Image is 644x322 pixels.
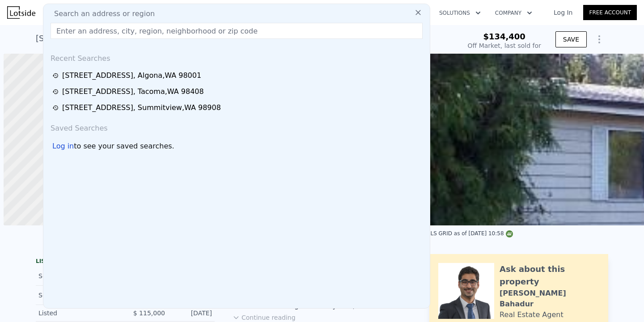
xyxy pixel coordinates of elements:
div: Log in [52,141,74,152]
button: SAVE [555,31,587,47]
button: Solutions [432,5,488,21]
div: [PERSON_NAME] Bahadur [500,288,599,309]
div: [STREET_ADDRESS] , Algona , WA 98001 [62,70,201,81]
div: [DATE] [172,309,212,318]
a: Log In [543,8,583,17]
span: Search an address or region [47,8,155,19]
div: Listed [38,309,118,318]
div: Real Estate Agent [500,309,563,320]
button: Company [488,5,539,21]
a: [STREET_ADDRESS], Tacoma,WA 98408 [52,86,424,97]
div: [STREET_ADDRESS] , Summitview , WA 98908 [62,102,221,113]
div: Sold [38,289,118,301]
div: [STREET_ADDRESS] , Tacoma , WA 98408 [62,86,204,97]
span: to see your saved searches. [74,141,174,152]
input: Enter an address, city, region, neighborhood or zip code [51,23,423,39]
div: [STREET_ADDRESS] , Algona , WA 98001 [36,32,195,45]
a: [STREET_ADDRESS], Algona,WA 98001 [52,70,424,81]
div: Off Market, last sold for [468,41,541,50]
div: LISTING & SALE HISTORY [36,258,215,267]
button: Continue reading [233,313,296,322]
span: $ 115,000 [133,309,165,317]
div: Sold [38,270,118,282]
div: Saved Searches [47,116,426,137]
div: Recent Searches [47,46,426,68]
div: Ask about this property [500,263,599,288]
span: $134,400 [483,32,525,41]
img: NWMLS Logo [506,230,513,237]
button: Show Options [590,30,608,48]
img: Lotside [7,6,35,19]
a: [STREET_ADDRESS], Summitview,WA 98908 [52,102,424,113]
a: Free Account [583,5,637,20]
